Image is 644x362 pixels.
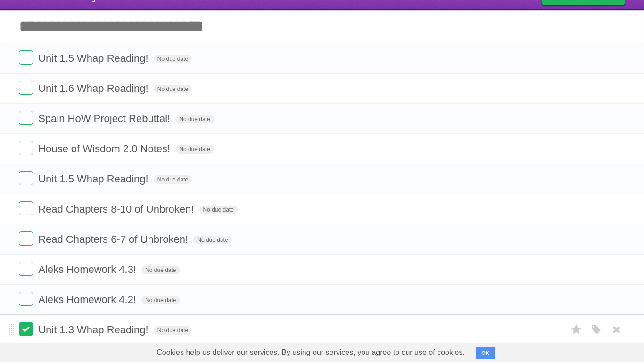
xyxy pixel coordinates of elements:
[568,322,586,337] label: Star task
[154,175,192,184] span: No due date
[19,262,33,276] label: Done
[154,85,192,93] span: No due date
[19,201,33,215] label: Done
[19,322,33,336] label: Done
[19,231,33,246] label: Done
[38,294,139,305] span: Aleks Homework 4.2!
[147,343,474,362] span: Cookies help us deliver our services. By using our services, you agree to our use of cookies.
[19,171,33,185] label: Done
[38,52,151,64] span: Unit 1.5 Whap Reading!
[38,82,151,94] span: Unit 1.6 Whap Reading!
[19,292,33,306] label: Done
[175,115,214,123] span: No due date
[38,233,190,245] span: Read Chapters 6-7 of Unbroken!
[141,296,180,304] span: No due date
[175,145,214,154] span: No due date
[141,266,180,274] span: No due date
[19,141,33,155] label: Done
[38,113,173,124] span: Spain HoW Project Rebuttal!
[38,324,151,336] span: Unit 1.3 Whap Reading!
[19,111,33,125] label: Done
[154,55,192,63] span: No due date
[38,173,151,185] span: Unit 1.5 Whap Reading!
[38,143,173,155] span: House of Wisdom 2.0 Notes!
[19,50,33,65] label: Done
[154,326,192,335] span: No due date
[19,81,33,95] label: Done
[38,203,196,215] span: Read Chapters 8-10 of Unbroken!
[38,263,139,275] span: Aleks Homework 4.3!
[199,206,237,214] span: No due date
[476,347,495,359] button: OK
[193,236,231,244] span: No due date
